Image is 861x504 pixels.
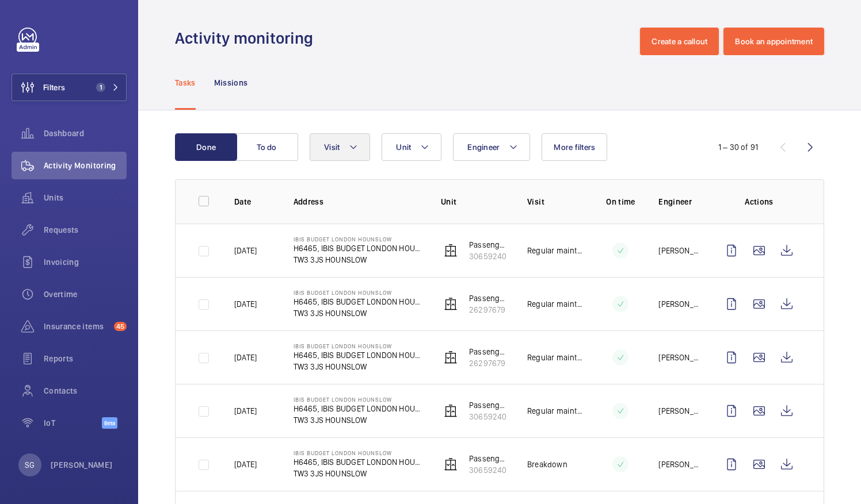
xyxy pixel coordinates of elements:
[234,298,257,310] p: [DATE]
[294,361,423,372] p: TW3 3JS HOUNSLOW
[294,254,423,266] p: TW3 3JS HOUNSLOW
[469,304,509,316] p: 26297679
[469,239,509,251] p: Passenger Lift 2 R/H
[294,289,423,296] p: IBIS BUDGET LONDON HOUNSLOW
[444,297,458,311] img: elevator.svg
[44,256,127,268] span: Invoicing
[382,133,441,161] button: Unit
[469,411,509,422] p: 30659240
[324,143,340,152] span: Visit
[601,196,640,207] p: On time
[234,405,257,417] p: [DATE]
[527,459,567,470] p: Breakdown
[294,349,423,361] p: H6465, IBIS BUDGET LONDON HOUNSLOW, [STREET_ADDRESS]
[469,399,509,411] p: Passenger Lift 2 R/H
[469,357,509,369] p: 26297679
[527,352,582,363] p: Regular maintenance
[294,414,423,426] p: TW3 3JS HOUNSLOW
[12,74,127,101] button: Filters1
[294,403,423,414] p: H6465, IBIS BUDGET LONDON HOUNSLOW, [STREET_ADDRESS]
[444,404,458,418] img: elevator.svg
[294,243,423,254] p: H6465, IBIS BUDGET LONDON HOUNSLOW, [STREET_ADDRESS]
[102,417,117,429] span: Beta
[467,143,500,152] span: Engineer
[44,417,102,429] span: IoT
[441,196,509,207] p: Unit
[469,346,509,357] p: Passenger Lift 1 L/H
[44,353,127,364] span: Reports
[294,236,423,243] p: IBIS BUDGET LONDON HOUNSLOW
[658,352,699,363] p: [PERSON_NAME]
[44,192,127,203] span: Units
[718,141,758,153] div: 1 – 30 of 91
[444,351,458,364] img: elevator.svg
[469,251,509,262] p: 30659240
[214,77,248,89] p: Missions
[236,133,298,161] button: To do
[51,459,113,471] p: [PERSON_NAME]
[234,459,257,470] p: [DATE]
[723,28,824,55] button: Book an appointment
[658,245,699,256] p: [PERSON_NAME]
[234,245,257,256] p: [DATE]
[310,133,370,161] button: Visit
[658,459,699,470] p: [PERSON_NAME]
[44,160,127,171] span: Activity Monitoring
[114,322,127,331] span: 45
[294,343,423,349] p: IBIS BUDGET LONDON HOUNSLOW
[396,143,411,152] span: Unit
[96,83,105,92] span: 1
[444,457,458,471] img: elevator.svg
[43,82,65,93] span: Filters
[527,245,582,256] p: Regular maintenance
[294,449,423,456] p: IBIS BUDGET LONDON HOUNSLOW
[294,196,423,207] p: Address
[469,293,509,304] p: Passenger Lift 1 L/H
[294,468,423,479] p: TW3 3JS HOUNSLOW
[25,459,35,471] p: SG
[175,28,320,49] h1: Activity monitoring
[554,143,595,152] span: More filters
[294,307,423,319] p: TW3 3JS HOUNSLOW
[44,128,127,139] span: Dashboard
[469,464,509,476] p: 30659240
[542,133,607,161] button: More filters
[44,224,127,236] span: Requests
[527,405,582,417] p: Regular maintenance
[444,244,458,257] img: elevator.svg
[44,321,109,332] span: Insurance items
[294,456,423,468] p: H6465, IBIS BUDGET LONDON HOUNSLOW, [STREET_ADDRESS]
[294,296,423,307] p: H6465, IBIS BUDGET LONDON HOUNSLOW, [STREET_ADDRESS]
[294,396,423,403] p: IBIS BUDGET LONDON HOUNSLOW
[453,133,530,161] button: Engineer
[527,298,582,310] p: Regular maintenance
[234,352,257,363] p: [DATE]
[640,28,719,55] button: Create a callout
[658,298,699,310] p: [PERSON_NAME]
[658,405,699,417] p: [PERSON_NAME]
[527,196,582,207] p: Visit
[718,196,801,207] p: Actions
[658,196,699,207] p: Engineer
[234,196,275,207] p: Date
[175,77,196,89] p: Tasks
[175,133,237,161] button: Done
[44,288,127,300] span: Overtime
[469,453,509,464] p: Passenger Lift 2 R/H
[44,385,127,397] span: Contacts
